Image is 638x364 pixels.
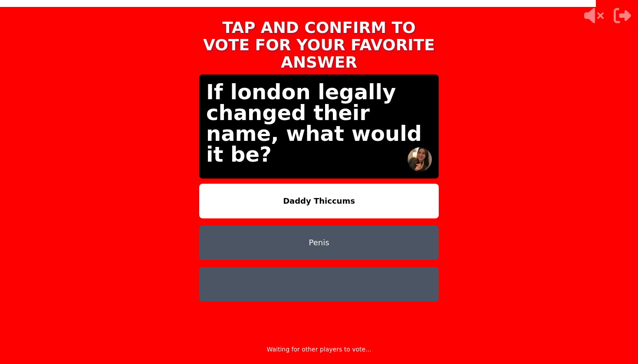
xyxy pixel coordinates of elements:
img: hot seat user avatar [408,147,432,172]
p: If london legally changed their name, what would it be? [206,81,432,165]
button: Daddy Thiccums [199,184,439,218]
h1: TAP AND CONFIRM TO VOTE FOR YOUR FAVORITE ANSWER [199,19,439,71]
p: Waiting for other players to vote... [266,345,371,354]
button: Penis [199,225,439,260]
